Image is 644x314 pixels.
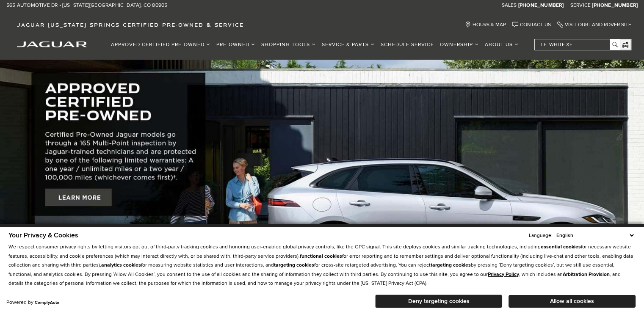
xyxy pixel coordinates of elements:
a: Hours & Map [465,22,506,28]
select: Language Select [554,231,636,240]
a: Approved Certified Pre-Owned [108,37,213,52]
a: Visit Our Land Rover Site [557,22,631,28]
a: Jaguar [US_STATE] Springs Certified Pre-Owned & Service [13,22,248,28]
strong: targeting cookies [274,262,314,268]
a: Shopping Tools [258,37,319,52]
span: Service [570,2,591,8]
strong: Arbitration Provision [563,271,610,278]
a: Schedule Service [378,37,437,52]
a: jaguar [17,40,87,47]
a: About Us [482,37,522,52]
span: Sales [501,2,517,8]
strong: targeting cookies [431,262,471,268]
a: Pre-Owned [213,37,258,52]
a: Privacy Policy [488,271,519,278]
button: Allow all cookies [509,295,636,308]
a: 565 Automotive Dr • [US_STATE][GEOGRAPHIC_DATA], CO 80905 [6,2,167,9]
a: [PHONE_NUMBER] [592,2,638,9]
p: We respect consumer privacy rights by letting visitors opt out of third-party tracking cookies an... [8,242,636,288]
img: Jaguar [17,41,87,47]
a: Service & Parts [319,37,378,52]
a: ComplyAuto [35,300,59,305]
nav: Main Navigation [108,37,522,52]
button: Deny targeting cookies [375,295,502,308]
span: Your Privacy & Cookies [8,231,78,240]
a: Ownership [437,37,482,52]
div: Powered by [6,300,59,305]
input: i.e. White XE [535,39,619,50]
strong: functional cookies [300,253,342,259]
strong: analytics cookies [101,262,141,268]
a: [PHONE_NUMBER] [518,2,564,9]
a: Contact Us [512,22,551,28]
span: Jaguar [US_STATE] Springs Certified Pre-Owned & Service [17,22,244,28]
strong: essential cookies [541,244,581,250]
div: Language: [529,233,553,238]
